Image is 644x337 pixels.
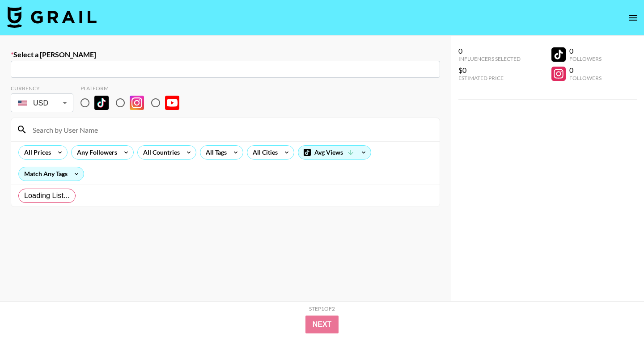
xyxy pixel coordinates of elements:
[458,75,521,81] div: Estimated Price
[94,96,109,110] img: TikTok
[130,96,144,110] img: Instagram
[458,55,521,62] div: Influencers Selected
[165,96,179,110] img: YouTube
[569,66,602,75] div: 0
[27,122,434,137] input: Search by User Name
[458,46,521,55] div: 0
[569,75,602,81] div: Followers
[138,146,182,159] div: All Countries
[624,9,642,27] button: open drawer
[200,146,229,159] div: All Tags
[309,305,335,312] div: Step 1 of 2
[19,167,84,181] div: Match Any Tags
[569,46,602,55] div: 0
[569,55,602,62] div: Followers
[72,146,119,159] div: Any Followers
[305,316,339,333] button: Next
[247,146,280,159] div: All Cities
[7,6,97,28] img: Grail Talent
[19,146,53,159] div: All Prices
[80,85,186,92] div: Platform
[11,50,440,59] label: Select a [PERSON_NAME]
[13,95,72,111] div: USD
[11,85,73,92] div: Currency
[458,66,521,75] div: $0
[24,190,70,201] span: Loading List...
[298,146,371,159] div: Avg Views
